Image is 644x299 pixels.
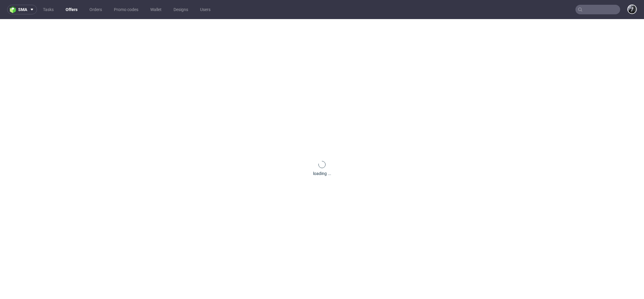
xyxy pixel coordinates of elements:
span: sma [18,7,27,12]
a: Users [196,5,214,14]
a: Promo codes [110,5,142,14]
a: Offers [62,5,81,14]
a: Tasks [39,5,57,14]
a: Designs [170,5,192,14]
a: Orders [86,5,106,14]
img: Philippe Dubuy [628,5,636,13]
button: sma [7,5,37,14]
div: loading ... [313,171,331,176]
a: Wallet [147,5,165,14]
img: logo [10,6,18,13]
